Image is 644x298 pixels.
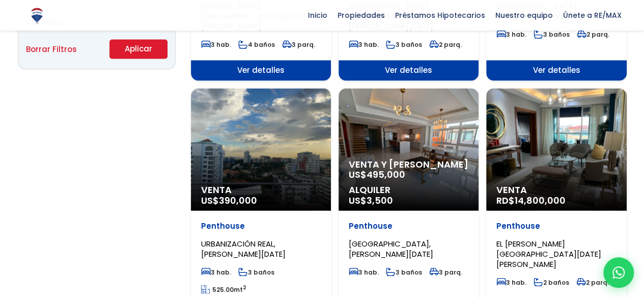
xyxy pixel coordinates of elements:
[534,30,570,39] span: 3 baños
[201,285,246,293] span: mt
[349,221,468,231] p: Penthouse
[386,40,422,49] span: 3 baños
[212,285,234,293] span: 525.00
[201,267,231,276] span: 3 hab.
[282,40,315,49] span: 3 parq.
[490,8,558,23] span: Nuestro equipo
[496,238,601,269] span: EL [PERSON_NAME][GEOGRAPHIC_DATA][DATE][PERSON_NAME]
[243,283,246,291] sup: 2
[349,159,468,170] span: Venta y [PERSON_NAME]
[26,43,77,56] a: Borrar Filtros
[201,238,286,259] span: URBANIZACIÓN REAL, [PERSON_NAME][DATE]
[349,40,379,49] span: 3 hab.
[349,185,468,195] span: Alquiler
[496,278,526,286] span: 3 hab.
[496,185,616,195] span: Venta
[429,40,462,49] span: 2 parq.
[496,194,566,206] span: RD$
[201,221,321,231] p: Penthouse
[238,40,275,49] span: 4 baños
[349,238,433,259] span: [GEOGRAPHIC_DATA], [PERSON_NAME][DATE]
[515,194,566,206] span: 14,800,000
[303,8,332,23] span: Inicio
[367,168,405,181] span: 495,000
[496,30,526,39] span: 3 hab.
[367,194,393,206] span: 3,500
[109,39,167,59] button: Aplicar
[339,60,479,80] span: Ver detalles
[486,60,626,80] span: Ver detalles
[390,8,490,23] span: Préstamos Hipotecarios
[219,194,257,206] span: 390,000
[577,30,609,39] span: 2 parq.
[191,60,331,80] span: Ver detalles
[349,267,379,276] span: 3 hab.
[496,221,616,231] p: Penthouse
[576,278,609,286] span: 2 parq.
[429,267,462,276] span: 3 parq.
[558,8,627,23] span: Únete a RE/MAX
[238,267,274,276] span: 3 baños
[201,185,321,195] span: Venta
[201,194,257,206] span: US$
[349,168,405,181] span: US$
[534,278,569,286] span: 2 baños
[349,194,393,206] span: US$
[201,40,231,49] span: 3 hab.
[332,8,390,23] span: Propiedades
[28,7,46,24] img: Logo de REMAX
[386,267,422,276] span: 3 baños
